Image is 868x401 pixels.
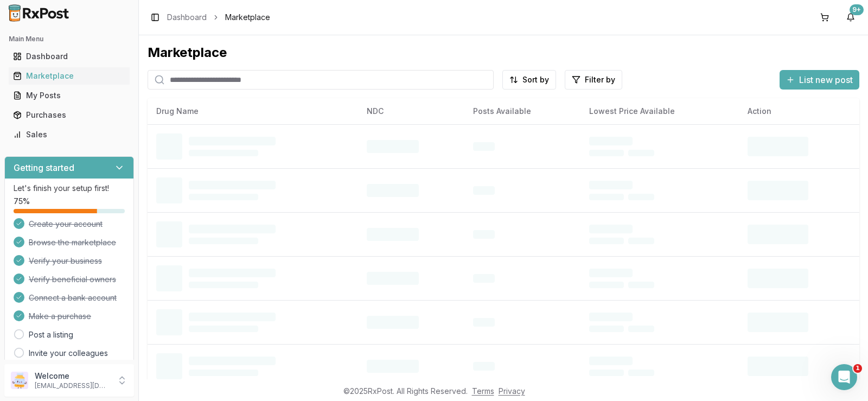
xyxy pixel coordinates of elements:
[580,98,739,124] th: Lowest Price Available
[13,110,125,120] div: Purchases
[842,9,859,26] button: 9+
[13,129,125,140] div: Sales
[4,48,134,65] button: Dashboard
[35,381,110,390] p: [EMAIL_ADDRESS][DOMAIN_NAME]
[831,364,857,390] iframe: Intercom live chat
[29,219,103,230] span: Create your account
[9,47,130,66] a: Dashboard
[29,292,117,303] span: Connect a bank account
[499,386,525,396] a: Privacy
[565,70,622,90] button: Filter by
[4,106,134,124] button: Purchases
[14,183,125,194] p: Let's finish your setup first!
[9,105,130,125] a: Purchases
[4,4,74,22] img: RxPost Logo
[13,90,125,101] div: My Posts
[9,35,130,43] h2: Main Menu
[4,67,134,85] button: Marketplace
[11,372,28,389] img: User avatar
[358,98,465,124] th: NDC
[585,74,615,85] span: Filter by
[13,51,125,62] div: Dashboard
[167,12,270,23] nav: breadcrumb
[850,4,864,15] div: 9+
[799,73,853,86] span: List new post
[29,237,116,248] span: Browse the marketplace
[9,86,130,105] a: My Posts
[9,125,130,144] a: Sales
[29,348,108,359] a: Invite your colleagues
[148,98,358,124] th: Drug Name
[225,12,270,23] span: Marketplace
[4,87,134,104] button: My Posts
[4,126,134,143] button: Sales
[148,44,859,61] div: Marketplace
[29,311,91,322] span: Make a purchase
[13,71,125,81] div: Marketplace
[780,70,859,90] button: List new post
[29,256,102,266] span: Verify your business
[502,70,556,90] button: Sort by
[472,386,494,396] a: Terms
[167,12,207,23] a: Dashboard
[29,274,116,285] span: Verify beneficial owners
[14,161,74,174] h3: Getting started
[9,66,130,86] a: Marketplace
[780,75,859,86] a: List new post
[464,98,580,124] th: Posts Available
[739,98,859,124] th: Action
[14,196,30,207] span: 75 %
[853,364,862,373] span: 1
[29,329,73,340] a: Post a listing
[35,371,110,381] p: Welcome
[522,74,549,85] span: Sort by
